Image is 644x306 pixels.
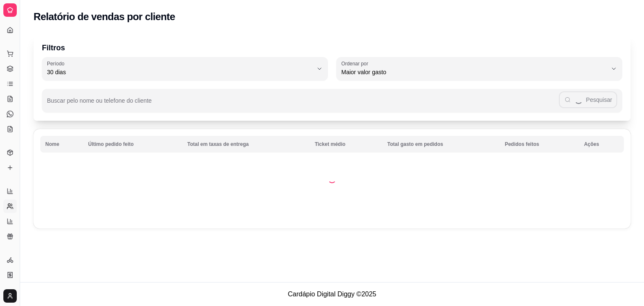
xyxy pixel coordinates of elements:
[328,175,336,183] div: Loading
[341,68,607,76] span: Maior valor gasto
[47,60,67,67] label: Período
[42,42,622,54] p: Filtros
[20,282,644,306] footer: Cardápio Digital Diggy © 2025
[336,57,622,80] button: Ordenar porMaior valor gasto
[42,57,328,80] button: Período30 dias
[341,60,371,67] label: Ordenar por
[34,10,175,23] h2: Relatório de vendas por cliente
[47,100,559,108] input: Buscar pelo nome ou telefone do cliente
[47,68,313,76] span: 30 dias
